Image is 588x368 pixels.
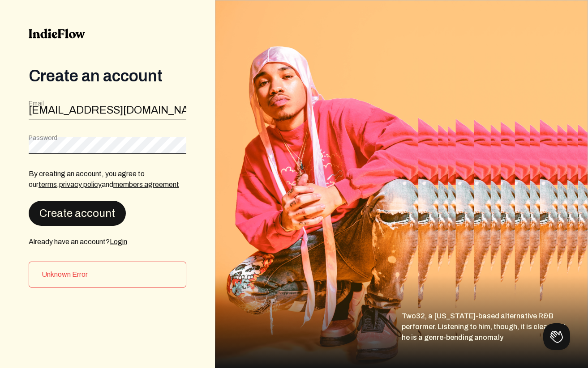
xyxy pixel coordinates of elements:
h3: Unknown Error [42,269,179,280]
p: By creating an account, you agree to our , and [29,169,186,190]
a: members agreement [113,181,179,188]
div: Create an account [29,67,186,85]
iframe: Toggle Customer Support [543,323,570,350]
a: privacy policy [59,181,102,188]
button: Create account [29,201,126,226]
label: Email [29,99,44,108]
img: indieflow-logo-black.svg [29,29,85,38]
a: Login [110,238,127,245]
label: Password [29,134,57,143]
div: Already have an account? [29,237,186,247]
a: terms [39,181,57,188]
